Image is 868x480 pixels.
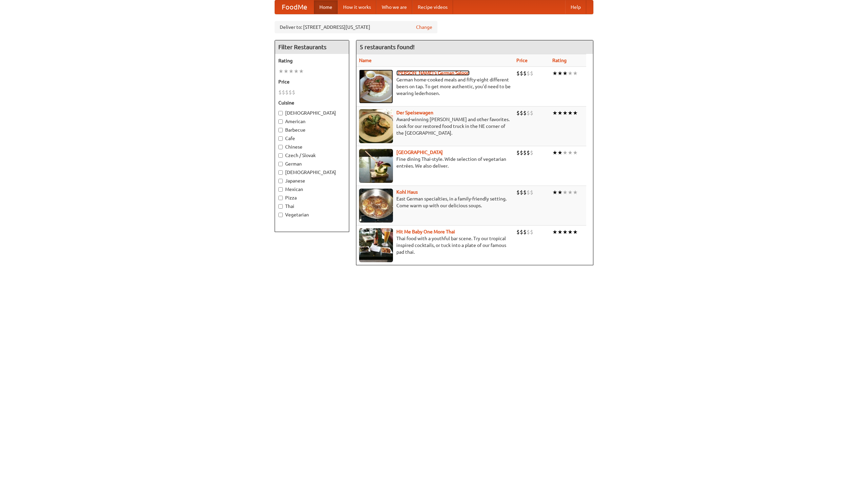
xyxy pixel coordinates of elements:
a: Help [565,0,586,14]
label: Cafe [278,135,346,142]
li: ★ [294,68,299,75]
li: $ [527,189,530,196]
b: Hit Me Baby One More Thai [396,229,455,234]
h5: Price [278,78,346,85]
input: Czech / Slovak [278,153,283,158]
li: ★ [557,109,563,117]
li: $ [527,70,530,77]
img: speisewagen.jpg [359,109,393,143]
li: $ [516,70,520,77]
li: $ [530,189,533,196]
label: German [278,160,346,167]
a: [GEOGRAPHIC_DATA] [396,150,443,155]
li: $ [530,109,533,117]
a: How it works [338,0,376,14]
p: Fine dining Thai-style. Wide selection of vegetarian entrées. We also deliver. [359,156,511,169]
label: Czech / Slovak [278,152,346,159]
p: Thai food with a youthful bar scene. Try our tropical inspired cocktails, or tuck into a plate of... [359,235,511,255]
li: ★ [573,228,578,236]
li: ★ [278,68,283,75]
li: ★ [299,68,304,75]
label: Barbecue [278,127,346,133]
li: ★ [557,228,563,236]
input: Pizza [278,196,283,200]
label: Japanese [278,177,346,184]
ng-pluralize: 5 restaurants found! [360,44,415,50]
li: ★ [563,109,568,117]
label: [DEMOGRAPHIC_DATA] [278,169,346,176]
p: German home-cooked meals and fifty-eight different beers on tap. To get more authentic, you'd nee... [359,76,511,97]
label: Vegetarian [278,211,346,218]
li: $ [530,149,533,156]
input: Barbecue [278,128,283,132]
img: kohlhaus.jpg [359,189,393,223]
li: $ [516,149,520,156]
li: $ [292,89,295,96]
h5: Cuisine [278,99,346,106]
a: Change [416,24,432,31]
li: $ [520,70,523,77]
li: ★ [557,189,563,196]
div: Deliver to: [STREET_ADDRESS][US_STATE] [275,21,437,33]
h4: Filter Restaurants [275,40,349,54]
li: ★ [573,149,578,156]
li: ★ [552,189,557,196]
input: German [278,162,283,166]
li: ★ [568,189,573,196]
li: ★ [283,68,289,75]
label: Thai [278,203,346,210]
a: Recipe videos [412,0,453,14]
li: ★ [568,149,573,156]
b: Der Speisewagen [396,110,433,115]
li: ★ [552,228,557,236]
li: $ [516,189,520,196]
img: babythai.jpg [359,228,393,262]
li: $ [527,149,530,156]
h5: Rating [278,57,346,64]
label: [DEMOGRAPHIC_DATA] [278,110,346,116]
p: Award-winning [PERSON_NAME] and other favorites. Look for our restored food truck in the NE corne... [359,116,511,136]
li: $ [527,109,530,117]
li: ★ [557,149,563,156]
input: Japanese [278,179,283,183]
input: Chinese [278,145,283,149]
li: $ [523,149,527,156]
li: ★ [573,189,578,196]
li: ★ [552,109,557,117]
a: Home [314,0,338,14]
li: $ [285,89,289,96]
li: ★ [573,109,578,117]
li: $ [520,149,523,156]
label: American [278,118,346,125]
li: ★ [563,149,568,156]
b: [PERSON_NAME]'s German Saloon [396,70,470,76]
label: Pizza [278,194,346,201]
li: ★ [563,189,568,196]
li: $ [530,228,533,236]
li: $ [530,70,533,77]
input: [DEMOGRAPHIC_DATA] [278,170,283,175]
input: Mexican [278,187,283,192]
li: $ [520,109,523,117]
li: $ [520,189,523,196]
li: $ [278,89,282,96]
a: Rating [552,58,567,63]
li: ★ [563,228,568,236]
a: Kohl Haus [396,189,418,195]
li: $ [516,228,520,236]
input: American [278,119,283,124]
li: $ [520,228,523,236]
li: ★ [552,149,557,156]
li: ★ [568,228,573,236]
a: Price [516,58,528,63]
li: ★ [552,70,557,77]
img: esthers.jpg [359,70,393,103]
li: ★ [557,70,563,77]
li: $ [289,89,292,96]
li: ★ [568,70,573,77]
a: Who we are [376,0,412,14]
label: Mexican [278,186,346,193]
li: $ [523,228,527,236]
